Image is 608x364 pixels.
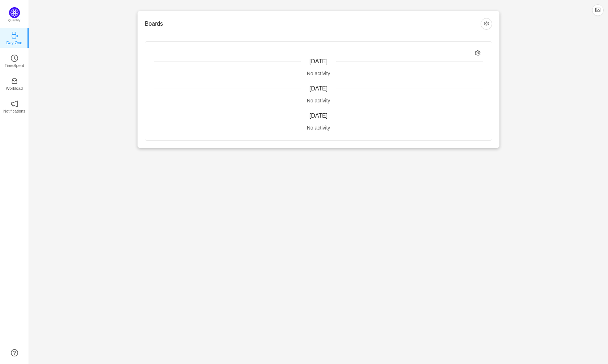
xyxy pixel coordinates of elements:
a: icon: inboxWorkload [11,80,18,87]
button: icon: setting [481,18,492,30]
div: No activity [154,124,483,132]
i: icon: inbox [11,77,18,85]
h3: Boards [145,20,481,27]
button: icon: picture [592,4,604,16]
p: Workload [6,85,23,92]
i: icon: notification [11,100,18,107]
p: Notifications [3,108,25,114]
i: icon: clock-circle [11,55,18,62]
p: TimeSpent [5,62,24,69]
div: No activity [154,97,483,105]
span: [DATE] [309,113,328,119]
span: [DATE] [309,58,328,64]
span: [DATE] [309,85,328,92]
p: Quantify [8,18,21,23]
a: icon: clock-circleTimeSpent [11,57,18,64]
a: icon: notificationNotifications [11,102,18,110]
i: icon: coffee [11,32,18,39]
p: Day One [6,39,22,46]
a: icon: coffeeDay One [11,34,18,41]
img: Quantify [9,7,20,18]
i: icon: setting [475,50,481,56]
a: icon: question-circle [11,349,18,356]
div: No activity [154,70,483,77]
